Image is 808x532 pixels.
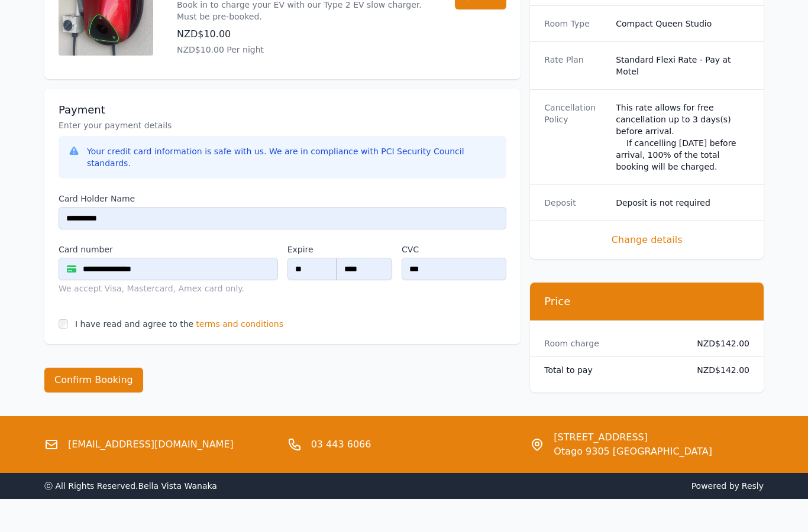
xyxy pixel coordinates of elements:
dt: Room charge [544,338,678,349]
span: Otago 9305 [GEOGRAPHIC_DATA] [554,445,712,459]
a: 03 443 6066 [311,437,371,452]
a: [EMAIL_ADDRESS][DOMAIN_NAME] [68,437,234,452]
dd: NZD$142.00 [687,364,749,376]
span: Powered by [409,480,764,492]
dt: Total to pay [544,364,678,376]
div: We accept Visa, Mastercard, Amex card only. [59,283,278,294]
label: I have read and agree to the [75,319,193,329]
dd: Compact Queen Studio [616,18,749,30]
button: Confirm Booking [44,368,143,392]
h3: Price [544,294,749,309]
dt: Cancellation Policy [544,102,606,173]
div: Your credit card information is safe with us. We are in compliance with PCI Security Council stan... [87,145,497,169]
dt: Rate Plan [544,54,606,77]
p: NZD$10.00 [177,27,431,41]
div: This rate allows for free cancellation up to 3 days(s) before arrival. If cancelling [DATE] befor... [616,102,749,173]
p: Enter your payment details [59,119,506,131]
h3: Payment [59,103,506,117]
label: Card number [59,244,278,255]
label: . [337,244,392,255]
span: ⓒ All Rights Reserved. Bella Vista Wanaka [44,481,217,491]
span: terms and conditions [196,318,283,330]
dt: Deposit [544,197,606,209]
a: Resly [742,481,764,491]
dd: Standard Flexi Rate - Pay at Motel [616,54,749,77]
label: Expire [287,244,337,255]
span: [STREET_ADDRESS] [554,430,712,445]
label: CVC [402,244,506,255]
p: NZD$10.00 Per night [177,44,431,56]
span: Change details [544,233,749,247]
dd: NZD$142.00 [687,338,749,349]
label: Card Holder Name [59,193,506,205]
dd: Deposit is not required [616,197,749,209]
dt: Room Type [544,18,606,30]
